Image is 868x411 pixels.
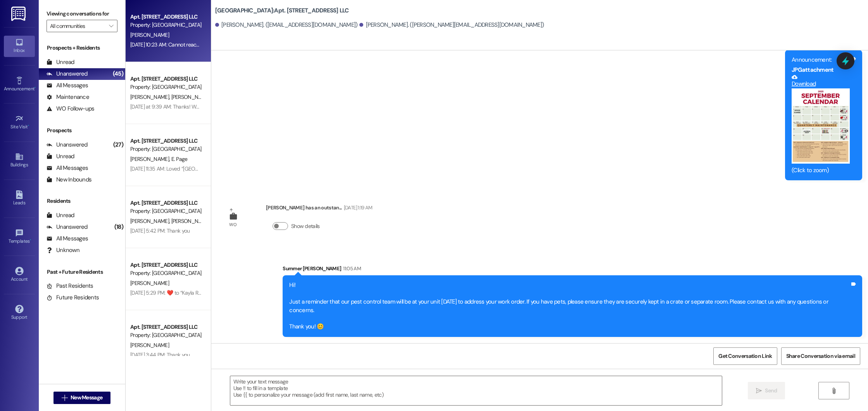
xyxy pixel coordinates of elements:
div: New Inbounds [47,176,91,184]
b: JPG attachment [792,66,833,74]
div: 11:05 AM [341,264,361,273]
button: New Message [53,392,111,404]
div: Past Residents [47,282,93,290]
a: Buildings [4,150,35,171]
div: Property: [GEOGRAPHIC_DATA] [130,21,202,29]
div: Property: [GEOGRAPHIC_DATA] [130,331,202,339]
div: Summer [PERSON_NAME] [283,264,862,275]
div: Residents [39,197,125,205]
div: Property: [GEOGRAPHIC_DATA] [130,83,202,91]
a: Templates • [4,226,35,247]
div: Apt. [STREET_ADDRESS] LLC [130,75,202,83]
div: Past + Future Residents [39,268,125,276]
div: Apt. [STREET_ADDRESS] LLC [130,199,202,207]
div: Prospects [39,126,125,135]
div: Prospects + Residents [39,44,125,52]
div: [DATE] 3:44 PM: Thank you [130,351,190,358]
span: [PERSON_NAME] [171,218,210,224]
div: (27) [111,139,125,151]
span: Get Conversation Link [718,352,772,360]
div: [DATE] 11:35 AM: Loved “[GEOGRAPHIC_DATA] ([GEOGRAPHIC_DATA]): September Newsletter is here! I ap... [130,165,727,172]
img: ResiDesk Logo [11,7,27,21]
span: [PERSON_NAME] [130,155,171,162]
span: [PERSON_NAME] [130,342,169,349]
div: (45) [111,68,125,80]
div: Unread [47,152,74,161]
label: Show details [291,222,320,230]
button: Get Conversation Link [713,347,777,365]
div: [DATE] 5:29 PM: ​❤️​ to “ Kayla Range ([GEOGRAPHIC_DATA]): September Newsletter is here! I apolog... [130,289,704,296]
span: [PERSON_NAME] [171,93,210,100]
span: E. Page [171,155,187,162]
span: [PERSON_NAME] [130,280,169,287]
a: Account [4,264,35,285]
i:  [831,388,837,394]
button: Zoom image [792,88,850,164]
div: [PERSON_NAME] has an outstan... [266,204,373,214]
div: Apt. [STREET_ADDRESS] LLC [130,323,202,331]
a: Site Visit • [4,112,35,133]
div: Future Residents [47,294,99,302]
div: [PERSON_NAME]. ([PERSON_NAME][EMAIL_ADDRESS][DOMAIN_NAME]) [359,21,544,29]
span: • [28,123,29,128]
a: Leads [4,188,35,209]
div: Property: [GEOGRAPHIC_DATA] [130,207,202,215]
div: All Messages [47,235,88,243]
span: • [35,85,36,90]
i:  [62,395,67,401]
div: Announcement: [792,56,850,64]
button: Send [748,382,785,399]
div: Unknown [47,246,79,254]
div: [DATE] at 9:39 AM: Thanks! We will put her away! [130,103,240,110]
div: [DATE] 5:42 PM: Thank you [130,227,190,234]
b: [GEOGRAPHIC_DATA]: Apt. [STREET_ADDRESS] LLC [215,7,349,15]
div: Property: [GEOGRAPHIC_DATA] [130,145,202,153]
span: Send [765,387,777,395]
div: Unread [47,211,74,219]
i:  [756,388,762,394]
a: Inbox [4,36,35,57]
button: Share Conversation via email [781,347,860,365]
div: All Messages [47,81,88,90]
div: (18) [112,221,125,233]
div: Unanswered [47,70,88,78]
div: WO Follow-ups [47,105,94,113]
div: [PERSON_NAME]. ([EMAIL_ADDRESS][DOMAIN_NAME]) [215,21,358,29]
span: Share Conversation via email [786,352,855,360]
div: [DATE] 1:19 AM [342,204,373,212]
a: Support [4,302,35,323]
span: • [30,237,31,243]
label: Viewing conversations for [47,8,117,20]
i:  [109,23,113,29]
span: [PERSON_NAME] [130,93,171,100]
div: Unanswered [47,141,88,149]
div: Maintenance [47,93,89,101]
span: [PERSON_NAME] [130,31,169,38]
div: [DATE] 10:23 AM: Cannot reach anyone by phone. Please call me. It's urgent. [130,41,299,48]
div: WO [229,221,236,229]
div: Apt. [STREET_ADDRESS] LLC [130,13,202,21]
div: Unanswered [47,223,88,231]
div: Property: [GEOGRAPHIC_DATA] [130,269,202,277]
div: (Click to zoom) [792,166,850,174]
div: Unread [47,58,74,66]
input: All communities [50,20,105,32]
div: Hi! Just a reminder that our pest control team will be at your unit [DATE] to address your work o... [289,281,850,331]
span: New Message [71,394,102,402]
a: Download [792,74,850,88]
div: Apt. [STREET_ADDRESS] LLC [130,261,202,269]
div: Apt. [STREET_ADDRESS] LLC [130,137,202,145]
div: All Messages [47,164,88,172]
span: [PERSON_NAME] [130,218,171,224]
